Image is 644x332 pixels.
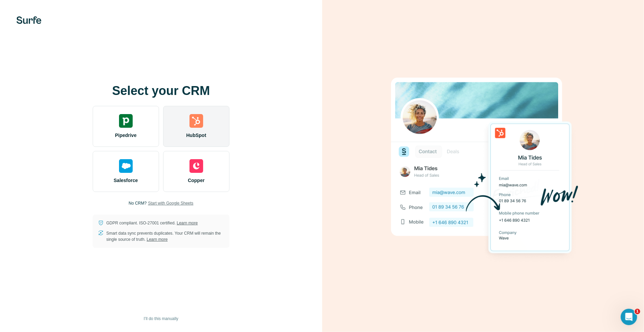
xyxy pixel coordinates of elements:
[621,309,637,325] iframe: Intercom live chat
[177,221,198,225] a: Learn more
[188,177,205,184] span: Copper
[114,177,138,184] span: Salesforce
[119,159,133,173] img: salesforce's logo
[129,200,147,206] p: No CRM?
[186,132,206,139] span: HubSpot
[387,67,579,265] img: HUBSPOT image
[635,309,640,314] span: 1
[106,220,198,226] p: GDPR compliant. ISO-27001 certified.
[189,159,203,173] img: copper's logo
[144,316,178,322] span: I’ll do this manually
[139,314,183,324] button: I’ll do this manually
[148,200,194,206] button: Start with Google Sheets
[93,84,229,98] h1: Select your CRM
[147,237,168,242] a: Learn more
[119,114,133,128] img: pipedrive's logo
[16,16,41,24] img: Surfe's logo
[106,230,224,243] p: Smart data sync prevents duplicates. Your CRM will remain the single source of truth.
[189,114,203,128] img: hubspot's logo
[115,132,136,139] span: Pipedrive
